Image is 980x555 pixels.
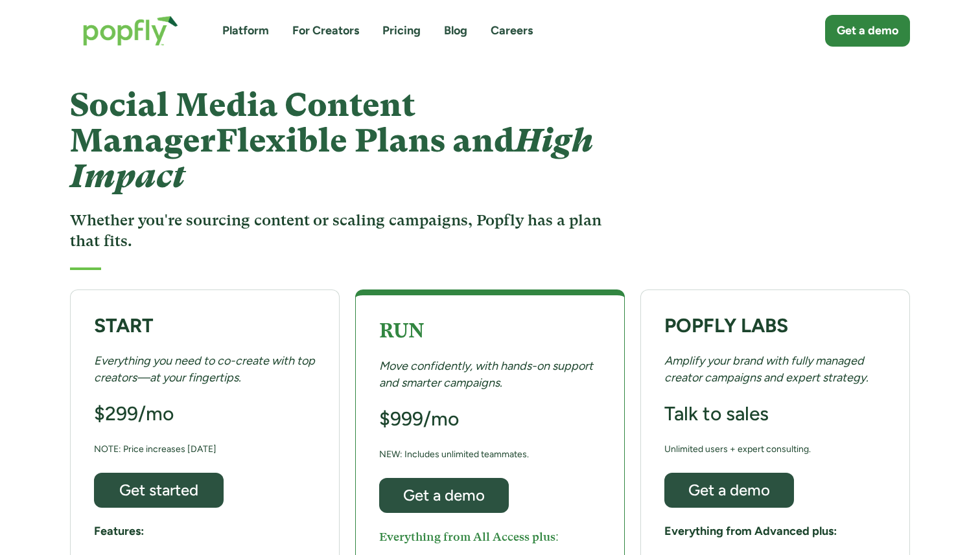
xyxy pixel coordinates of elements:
[94,354,315,384] em: Everything you need to co-create with top creators—at your fingertips.
[664,473,794,508] a: Get a demo
[664,313,788,337] strong: POPFLY LABS
[664,523,837,539] h5: Everything from Advanced plus:
[222,23,269,39] a: Platform
[444,23,467,39] a: Blog
[70,87,607,194] h1: Social Media Content Manager
[70,210,607,252] h3: Whether you're sourcing content or scaling campaigns, Popfly has a plan that fits.
[379,446,529,462] div: NEW: Includes unlimited teammates.
[94,523,144,539] h5: Features:
[106,482,212,498] div: Get started
[70,3,191,59] a: home
[664,354,869,384] em: Amplify your brand with fully managed creator campaigns and expert strategy.
[94,402,174,426] h3: $299/mo
[70,122,593,195] em: High Impact
[379,319,424,342] strong: RUN
[379,478,509,513] a: Get a demo
[94,313,154,337] strong: START
[94,473,224,508] a: Get started
[491,23,533,39] a: Careers
[664,402,769,426] h3: Talk to sales
[837,23,898,39] div: Get a demo
[292,23,359,39] a: For Creators
[664,441,811,457] div: Unlimited users + expert consulting.
[825,15,910,47] a: Get a demo
[379,359,593,389] em: Move confidently, with hands-on support and smarter campaigns.
[382,23,421,39] a: Pricing
[70,122,593,195] span: Flexible Plans and
[379,407,459,431] h3: $999/mo
[379,528,559,545] h5: Everything from All Access plus:
[94,441,216,457] div: NOTE: Price increases [DATE]
[676,482,782,498] div: Get a demo
[391,487,497,503] div: Get a demo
